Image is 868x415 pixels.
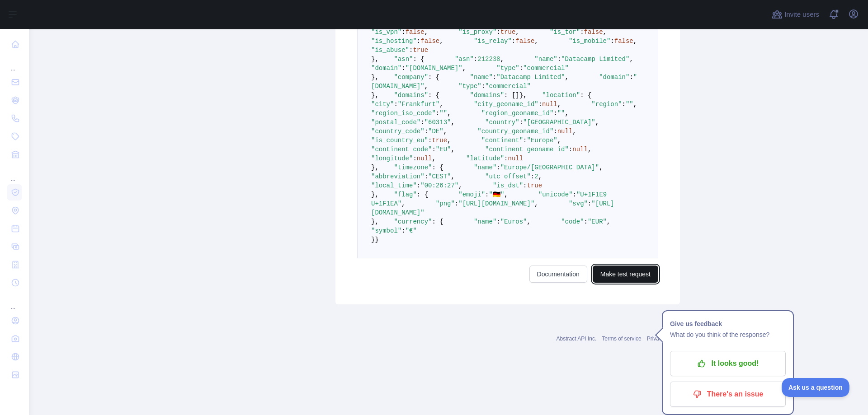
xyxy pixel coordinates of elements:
span: : [629,74,633,81]
span: : [485,191,489,198]
span: "asn" [394,56,413,63]
div: ... [7,164,22,182]
span: }, [371,74,379,81]
span: "[GEOGRAPHIC_DATA]" [523,119,595,126]
span: : [409,47,413,54]
span: "" [626,101,633,108]
span: true [432,137,447,144]
span: }, [371,191,379,198]
span: , [500,56,504,63]
span: , [603,28,607,36]
span: : { [432,218,443,225]
span: "CEST" [428,173,451,180]
span: "unicode" [538,191,573,198]
span: "code" [561,218,584,225]
span: }, [371,92,379,99]
span: : [557,56,561,63]
span: "name" [474,164,496,171]
span: : [455,200,458,207]
span: "company" [394,74,428,81]
iframe: Toggle Customer Support [782,378,850,397]
span: "commercial" [485,83,531,90]
span: : [569,146,572,153]
span: : { [580,92,591,99]
span: null [542,101,557,108]
span: "is_relay" [474,37,512,45]
span: "[DOMAIN_NAME]" [406,65,462,72]
span: , [595,119,599,126]
span: 212238 [477,56,500,63]
span: : [610,37,614,45]
span: : [580,28,584,36]
span: "Datacamp Limited" [561,56,629,63]
span: "is_vpn" [371,28,401,36]
span: , [462,65,466,72]
span: "country_code" [371,128,425,135]
span: : { [428,74,439,81]
span: , [439,37,443,45]
span: }, [371,218,379,225]
span: : [432,146,435,153]
span: , [458,182,462,189]
span: : [538,101,542,108]
span: : [496,218,500,225]
span: , [588,146,591,153]
span: : [512,37,515,45]
span: : [588,200,591,207]
span: : [425,128,428,135]
span: : [531,173,534,180]
span: , [447,137,451,144]
span: : [523,182,527,189]
span: "type" [458,83,481,90]
span: "utc_offset" [485,173,531,180]
a: Documentation [529,266,587,283]
span: "is_dst" [493,182,523,189]
span: false [584,28,603,36]
span: , [439,101,443,108]
span: , [447,110,451,117]
span: "flag" [394,191,416,198]
span: , [534,37,538,45]
span: "00:26:27" [420,182,458,189]
span: , [633,37,637,45]
span: "Frankfurt" [398,101,439,108]
span: "€" [406,227,417,234]
a: Abstract API Inc. [557,336,597,342]
span: "svg" [569,200,588,207]
button: Invite users [770,7,821,22]
span: "60313" [425,119,451,126]
span: : { [428,92,439,99]
span: , [443,128,447,135]
span: null [508,155,523,162]
span: "emoji" [458,191,485,198]
span: 2 [534,173,538,180]
span: , [425,83,428,90]
span: , [607,218,610,225]
span: , [599,164,603,171]
span: : [420,119,424,126]
span: "continent_geoname_id" [485,146,569,153]
span: : [573,191,576,198]
span: : [493,74,496,81]
span: "name" [470,74,492,81]
span: , [451,119,454,126]
span: "region_geoname_id" [481,110,554,117]
span: "country" [485,119,519,126]
span: "latitude" [466,155,504,162]
span: "country_geoname_id" [477,128,553,135]
span: "domains" [470,92,504,99]
span: false [406,28,425,36]
span: : [] [504,92,519,99]
span: : [496,164,500,171]
span: "region" [591,101,622,108]
span: "symbol" [371,227,401,234]
span: : [496,28,500,36]
span: } [375,236,378,243]
span: : [417,37,420,45]
span: : [417,182,420,189]
span: , [527,218,531,225]
span: null [417,155,432,162]
span: : { [417,191,428,198]
span: false [515,37,534,45]
span: "is_mobile" [569,37,610,45]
